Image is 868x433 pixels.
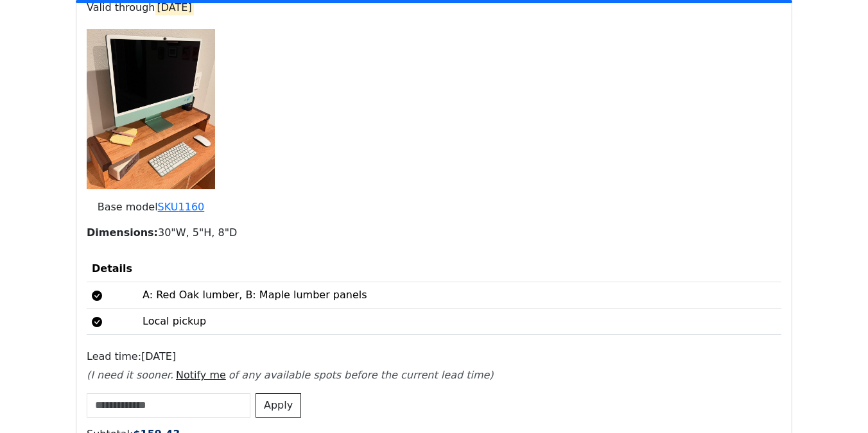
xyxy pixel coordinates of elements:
th: Details [87,256,137,282]
h6: Valid through [87,1,781,13]
td: A: Red Oak lumber, B: Maple lumber panels [137,282,781,309]
i: (I need it sooner. of any available spots before the current lead time) [87,369,494,381]
p: Base model [87,200,215,215]
td: Local pickup [137,309,781,335]
strong: Dimensions: [87,226,158,239]
button: Notify me [176,368,226,383]
img: Base model: Japanese Style Desktop Monitor Riser / Laptop Stand [87,29,215,189]
button: Apply [256,393,301,418]
h6: Lead time: [DATE] [87,350,781,362]
p: 30"W, 5"H, 8"D [87,225,781,241]
a: SKU1160 [158,201,205,213]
